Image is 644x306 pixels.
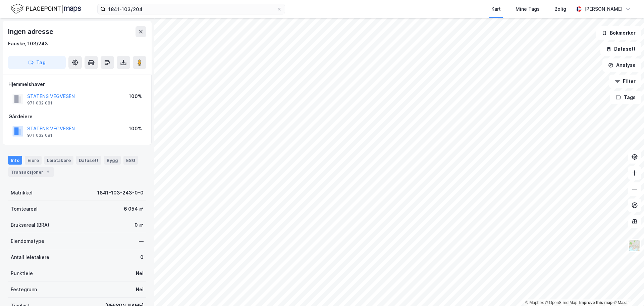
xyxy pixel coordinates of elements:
div: Antall leietakere [11,253,49,261]
div: 971 032 081 [27,100,52,106]
div: Nei [136,269,144,277]
div: Bolig [554,5,566,13]
div: Bygg [104,156,121,165]
button: Analyse [602,58,641,72]
div: ESG [123,156,138,165]
div: Mine Tags [516,5,540,13]
img: logo.f888ab2527a4732fd821a326f86c7f29.svg [11,3,81,15]
div: Kontrollprogram for chat [610,274,644,306]
div: 1841-103-243-0-0 [97,189,144,197]
div: Hjemmelshaver [8,80,146,88]
div: 0 [140,253,144,261]
div: Bruksareal (BRA) [11,221,49,229]
button: Filter [609,75,641,88]
div: Transaksjoner [8,167,54,177]
div: Gårdeiere [8,113,146,121]
button: Tags [610,91,641,104]
input: Søk på adresse, matrikkel, gårdeiere, leietakere eller personer [106,4,277,14]
div: [PERSON_NAME] [584,5,623,13]
button: Tag [8,56,66,69]
a: Improve this map [579,300,612,305]
div: Festegrunn [11,286,37,294]
div: 971 032 081 [27,133,52,138]
div: Eiendomstype [11,237,44,245]
div: 6 054 ㎡ [124,205,144,213]
div: Tomteareal [11,205,38,213]
div: Nei [136,286,144,294]
div: Fauske, 103/243 [8,40,48,48]
div: Punktleie [11,269,33,277]
div: Kart [491,5,501,13]
div: Leietakere [44,156,73,165]
div: 0 ㎡ [135,221,144,229]
img: Z [628,239,641,252]
a: OpenStreetMap [545,300,578,305]
div: Eiere [25,156,42,165]
div: 2 [45,169,51,175]
div: Ingen adresse [8,26,54,37]
div: — [139,237,144,245]
div: 100% [129,125,142,133]
button: Bokmerker [596,26,641,40]
div: Datasett [76,156,101,165]
div: Info [8,156,22,165]
button: Datasett [600,42,641,56]
div: 100% [129,92,142,100]
div: Matrikkel [11,189,33,197]
a: Mapbox [525,300,544,305]
iframe: Chat Widget [610,274,644,306]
